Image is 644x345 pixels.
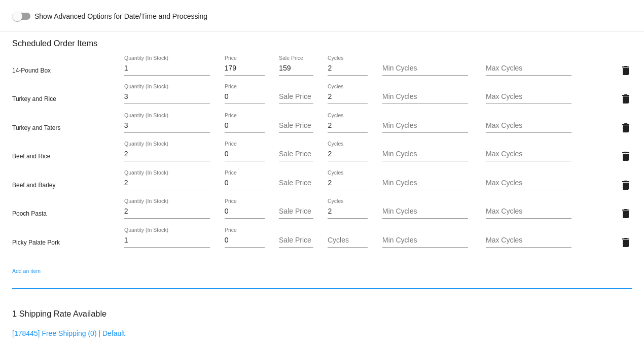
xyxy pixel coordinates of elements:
span: Show Advanced Options for Date/Time and Processing [34,11,207,21]
input: Max Cycles [486,236,571,245]
span: 14-Pound Box [12,67,51,74]
input: Price [225,179,265,187]
h3: Scheduled Order Items [12,31,632,48]
mat-icon: delete [620,122,632,134]
input: Cycles [328,236,368,245]
input: Min Cycles [382,93,468,101]
input: Min Cycles [382,179,468,187]
input: Price [225,150,265,158]
input: Sale Price [279,93,313,101]
input: Min Cycles [382,122,468,130]
input: Cycles [328,179,368,187]
input: Max Cycles [486,122,571,130]
input: Cycles [328,122,368,130]
input: Quantity (In Stock) [124,93,210,101]
span: Turkey and Rice [12,95,56,102]
input: Sale Price [279,122,313,130]
input: Sale Price [279,208,313,216]
input: Min Cycles [382,236,468,245]
input: Cycles [328,208,368,216]
input: Max Cycles [486,93,571,101]
span: Beef and Rice [12,153,50,160]
input: Min Cycles [382,150,468,158]
input: Price [225,236,265,245]
input: Max Cycles [486,179,571,187]
input: Price [225,64,265,73]
mat-icon: delete [620,179,632,191]
input: Quantity (In Stock) [124,122,210,130]
input: Max Cycles [486,150,571,158]
h3: 1 Shipping Rate Available [12,303,106,325]
mat-icon: delete [620,93,632,105]
input: Sale Price [279,150,313,158]
input: Min Cycles [382,64,468,73]
input: Cycles [328,93,368,101]
input: Max Cycles [486,208,571,216]
span: Beef and Barley [12,182,55,189]
input: Cycles [328,150,368,158]
a: [178445] Free Shipping (0) | Default [12,329,125,337]
input: Quantity (In Stock) [124,179,210,187]
mat-icon: delete [620,236,632,249]
mat-icon: delete [620,150,632,162]
input: Sale Price [279,64,313,73]
span: Pooch Pasta [12,210,47,217]
input: Quantity (In Stock) [124,64,210,73]
input: Cycles [328,64,368,73]
input: Add an item [12,278,632,286]
input: Price [225,208,265,216]
input: Quantity (In Stock) [124,208,210,216]
span: Picky Palate Pork [12,239,60,246]
input: Price [225,93,265,101]
input: Quantity (In Stock) [124,150,210,158]
span: Turkey and Taters [12,124,60,131]
input: Min Cycles [382,208,468,216]
input: Sale Price [279,236,313,245]
mat-icon: delete [620,208,632,220]
mat-icon: delete [620,64,632,77]
input: Quantity (In Stock) [124,236,210,245]
input: Price [225,122,265,130]
input: Sale Price [279,179,313,187]
input: Max Cycles [486,64,571,73]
